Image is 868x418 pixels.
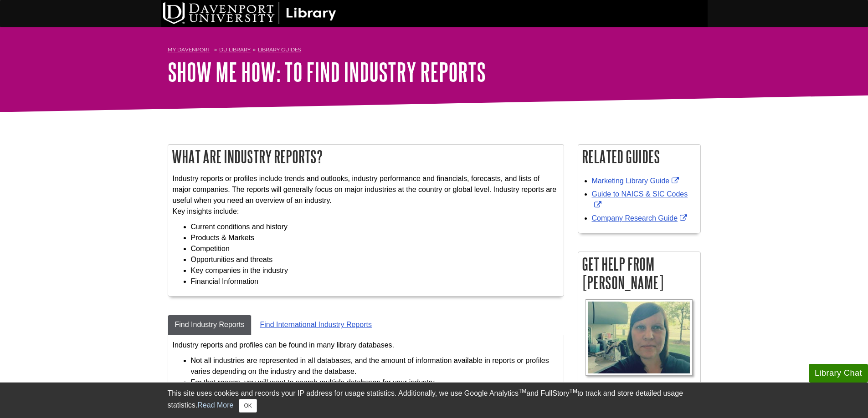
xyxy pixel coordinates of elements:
li: Key companies in the industry [191,265,559,276]
sup: TM [519,388,526,394]
h2: What are Industry Reports? [168,145,564,169]
a: My Davenport [168,46,210,54]
a: Link opens in new window [592,214,690,222]
a: Library Guides [258,46,301,53]
li: Opportunities and threats [191,254,559,265]
a: Profile Photo [PERSON_NAME] [583,299,696,394]
nav: breadcrumb [168,44,701,58]
sup: TM [570,388,577,394]
li: Competition [191,243,559,254]
a: Read More [197,401,233,409]
img: DU Library [163,2,336,24]
div: This site uses cookies and records your IP address for usage statistics. Additionally, we use Goo... [168,388,701,413]
img: Profile Photo [586,299,693,376]
li: Current conditions and history [191,222,559,232]
h2: Get Help From [PERSON_NAME] [578,252,700,295]
a: Link opens in new window [592,190,688,209]
button: Library Chat [809,364,868,383]
button: Close [239,399,257,413]
a: Link opens in new window [592,177,682,185]
p: Industry reports and profiles can be found in many library databases. [173,340,559,351]
p: Industry reports or profiles include trends and outlooks, industry performance and financials, fo... [173,173,559,217]
li: Products & Markets [191,232,559,243]
h2: Related Guides [578,145,700,169]
a: DU Library [219,46,251,53]
li: Financial Information [191,276,559,287]
a: Find International Industry Reports [252,315,379,335]
a: Show Me How: To Find Industry Reports [168,58,486,86]
li: Not all industries are represented in all databases, and the amount of information available in r... [191,355,559,377]
a: Find Industry Reports [168,315,252,335]
li: For that reason, you will want to search multiple databases for your industry. [191,377,559,388]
